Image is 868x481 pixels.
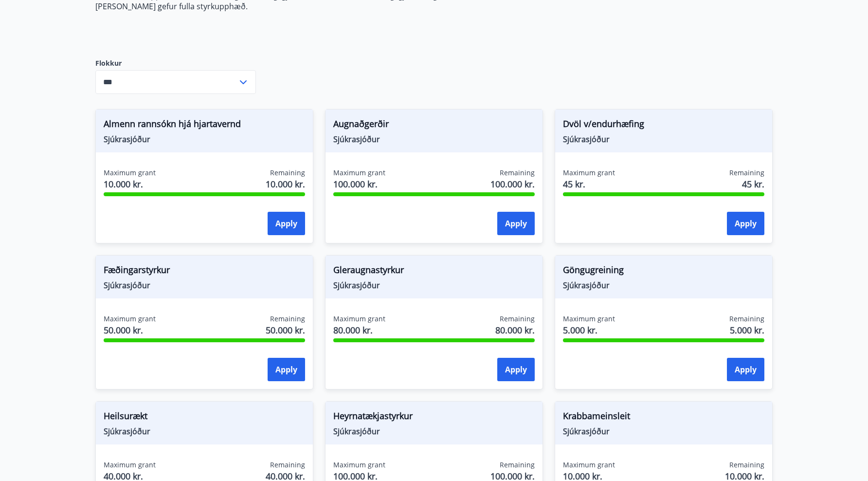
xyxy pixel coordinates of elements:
[563,324,615,336] span: 5.000 kr.
[333,117,535,134] span: Augnaðgerðir
[333,314,385,324] span: Maximum grant
[563,426,764,437] span: Sjúkrasjóður
[104,134,305,145] span: Sjúkrasjóður
[730,324,764,336] span: 5.000 kr.
[95,58,256,68] label: Flokkur
[727,212,764,235] button: Apply
[490,178,535,190] span: 100.000 kr.
[563,280,764,291] span: Sjúkrasjóður
[104,168,156,178] span: Maximum grant
[729,168,764,178] span: Remaining
[104,324,156,336] span: 50.000 kr.
[563,460,615,470] span: Maximum grant
[727,358,764,381] button: Apply
[104,117,305,134] span: Almenn rannsókn hjá hjartavernd
[497,212,535,235] button: Apply
[104,280,305,291] span: Sjúkrasjóður
[270,314,305,324] span: Remaining
[333,134,535,145] span: Sjúkrasjóður
[497,358,535,381] button: Apply
[270,168,305,178] span: Remaining
[563,168,615,178] span: Maximum grant
[104,178,156,190] span: 10.000 kr.
[266,178,305,190] span: 10.000 kr.
[563,178,615,190] span: 45 kr.
[729,314,764,324] span: Remaining
[563,117,764,134] span: Dvöl v/endurhæfing
[563,263,764,280] span: Göngugreining
[563,409,764,426] span: Krabbameinsleit
[266,324,305,336] span: 50.000 kr.
[333,263,535,280] span: Gleraugnastyrkur
[500,314,535,324] span: Remaining
[104,460,156,470] span: Maximum grant
[333,426,535,437] span: Sjúkrasjóður
[333,168,385,178] span: Maximum grant
[563,314,615,324] span: Maximum grant
[333,460,385,470] span: Maximum grant
[268,212,305,235] button: Apply
[104,314,156,324] span: Maximum grant
[729,460,764,470] span: Remaining
[270,460,305,470] span: Remaining
[333,280,535,291] span: Sjúkrasjóður
[104,409,305,426] span: Heilsurækt
[742,178,764,190] span: 45 kr.
[500,168,535,178] span: Remaining
[333,178,385,190] span: 100.000 kr.
[333,324,385,336] span: 80.000 kr.
[333,409,535,426] span: Heyrnatækjastyrkur
[104,426,305,437] span: Sjúkrasjóður
[495,324,535,336] span: 80.000 kr.
[500,460,535,470] span: Remaining
[104,263,305,280] span: Fæðingarstyrkur
[268,358,305,381] button: Apply
[563,134,764,145] span: Sjúkrasjóður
